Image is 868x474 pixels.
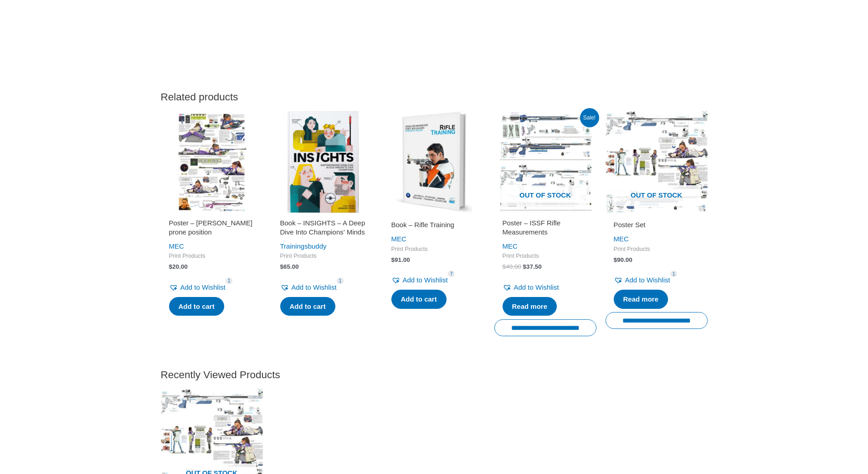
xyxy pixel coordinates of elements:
a: Out of stock [494,111,596,213]
a: Book – Rifle Training [391,220,477,233]
h2: Poster Set [614,220,699,229]
a: Book – INSIGHTS – A Deep Dive Into Champions’ Minds [280,219,366,240]
h2: Recently Viewed Products [161,368,708,381]
h2: Poster – [PERSON_NAME] prone position [169,219,255,236]
a: Poster – [PERSON_NAME] prone position [169,219,255,240]
img: Rifle Training [383,111,485,213]
a: Read more about “Poster - ISSF Rifle Measurements” [503,297,557,316]
a: Add to cart: “Book - INSIGHTS - A Deep Dive Into Champions' Minds” [280,297,335,316]
a: Out of stock [606,111,708,213]
bdi: 37.50 [523,263,542,270]
a: Add to Wishlist [503,281,559,294]
span: $ [391,256,395,263]
span: Print Products [280,252,366,260]
a: MEC [614,235,629,243]
span: Out of stock [501,185,590,206]
a: Add to Wishlist [391,274,448,286]
img: Poster - Ivana Maksimovic prone position [161,111,263,213]
a: Add to Wishlist [614,274,670,286]
span: Add to Wishlist [625,276,670,284]
span: $ [169,263,173,270]
a: Add to cart: “Book - Rifle Training” [391,290,447,309]
img: Poster - ISSF Rifle Measurements [494,111,596,213]
span: 1 [337,277,344,284]
span: $ [280,263,284,270]
h2: Book – INSIGHTS – A Deep Dive Into Champions’ Minds [280,219,366,236]
a: MEC [169,242,184,250]
bdi: 40.00 [503,263,521,270]
span: Add to Wishlist [514,283,559,291]
a: Add to Wishlist [280,281,337,294]
span: Print Products [503,252,588,260]
h2: Poster – ISSF Rifle Measurements [503,219,588,236]
bdi: 90.00 [614,256,632,263]
span: Add to Wishlist [180,283,226,291]
span: $ [614,256,617,263]
span: Print Products [391,245,477,253]
img: Poster Set [606,111,708,213]
h2: Related products [161,90,708,104]
a: Poster – ISSF Rifle Measurements [503,219,588,240]
a: Trainingsbuddy [280,242,327,250]
bdi: 91.00 [391,256,410,263]
h2: Book – Rifle Training [391,220,477,229]
span: Print Products [614,245,699,253]
a: Add to Wishlist [169,281,226,294]
img: INSIGHTS - A Deep Dive Into Champions' Minds [272,111,374,213]
bdi: 20.00 [169,263,188,270]
span: 7 [448,271,455,277]
a: Read more about “Poster Set” [614,290,668,309]
span: Add to Wishlist [292,283,337,291]
a: Add to cart: “Poster - Ivana Maksimovic prone position” [169,297,224,316]
span: Add to Wishlist [403,276,448,284]
span: $ [523,263,527,270]
span: 1 [226,277,233,284]
span: 1 [670,271,678,277]
a: MEC [391,235,406,243]
span: $ [503,263,506,270]
a: MEC [503,242,518,250]
a: Poster Set [614,220,699,233]
span: Print Products [169,252,255,260]
bdi: 65.00 [280,263,299,270]
span: Out of stock [612,185,701,206]
span: Sale! [580,108,599,127]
